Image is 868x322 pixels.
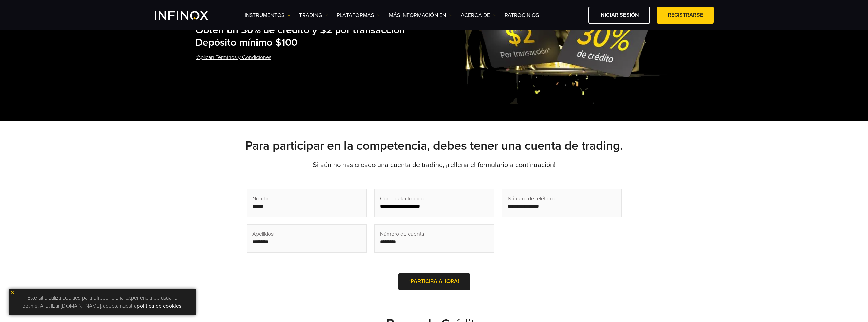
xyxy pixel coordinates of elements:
p: Si aún no has creado una cuenta de trading, ¡rellena el formulario a continuación! [195,160,673,170]
a: ¡PARTICIPA AHORA! [398,273,470,290]
a: TRADING [299,11,328,19]
a: PLATAFORMAS [337,11,380,19]
span: Nombre [252,195,271,203]
a: Patrocinios [505,11,539,19]
span: Número de teléfono [507,195,555,203]
a: INFINOX Logo [155,11,224,20]
a: Registrarse [657,7,714,24]
a: Iniciar sesión [588,7,650,24]
strong: Para participar en la competencia, debes tener una cuenta de trading. [245,138,623,153]
span: Apellidos [252,230,274,238]
a: *Aplican Términos y Condiciones [195,49,272,66]
p: Este sitio utiliza cookies para ofrecerle una experiencia de usuario óptima. Al utilizar [DOMAIN_... [12,292,193,312]
span: Número de cuenta [380,230,424,238]
h2: Obtén un 30% de crédito y $2 por transacción* Depósito mínimo $100 [195,24,438,49]
a: política de cookies [137,303,181,309]
a: Instrumentos [245,11,291,19]
img: yellow close icon [10,290,15,295]
a: Más información en [389,11,452,19]
span: Correo electrónico [380,195,424,203]
a: ACERCA DE [461,11,496,19]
